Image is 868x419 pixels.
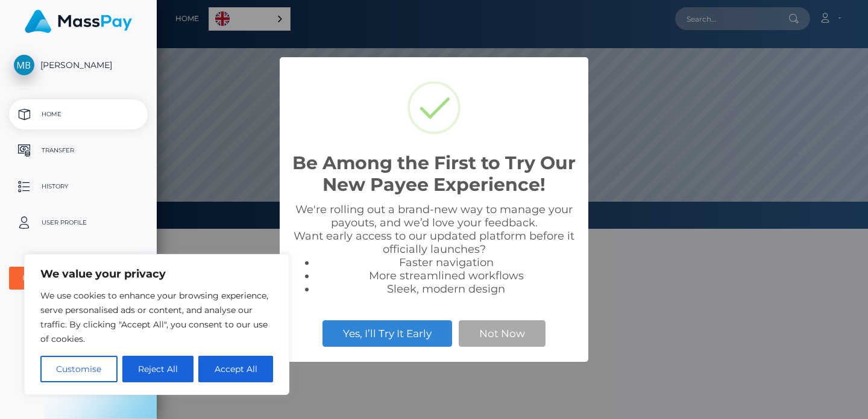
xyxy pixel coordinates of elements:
div: User Agreements [22,273,121,283]
button: Not Now [459,320,546,347]
span: [PERSON_NAME] [9,60,148,70]
li: Faster navigation [316,256,576,269]
p: Home [14,105,143,123]
button: Customise [40,356,118,382]
p: We value your privacy [40,267,273,281]
button: User Agreements [9,267,148,290]
div: We're rolling out a brand-new way to manage your payouts, and we’d love your feedback. Want early... [292,203,576,296]
p: We use cookies to enhance your browsing experience, serve personalised ads or content, and analys... [40,288,273,346]
li: Sleek, modern design [316,282,576,296]
h2: Be Among the First to Try Our New Payee Experience! [292,152,576,196]
li: More streamlined workflows [316,269,576,282]
button: Yes, I’ll Try It Early [322,320,452,347]
p: User Profile [14,214,143,232]
div: We value your privacy [24,254,289,395]
img: MassPay [25,10,132,33]
p: Transfer [14,141,143,160]
button: Accept All [198,356,273,382]
p: History [14,178,143,196]
button: Reject All [122,356,194,382]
